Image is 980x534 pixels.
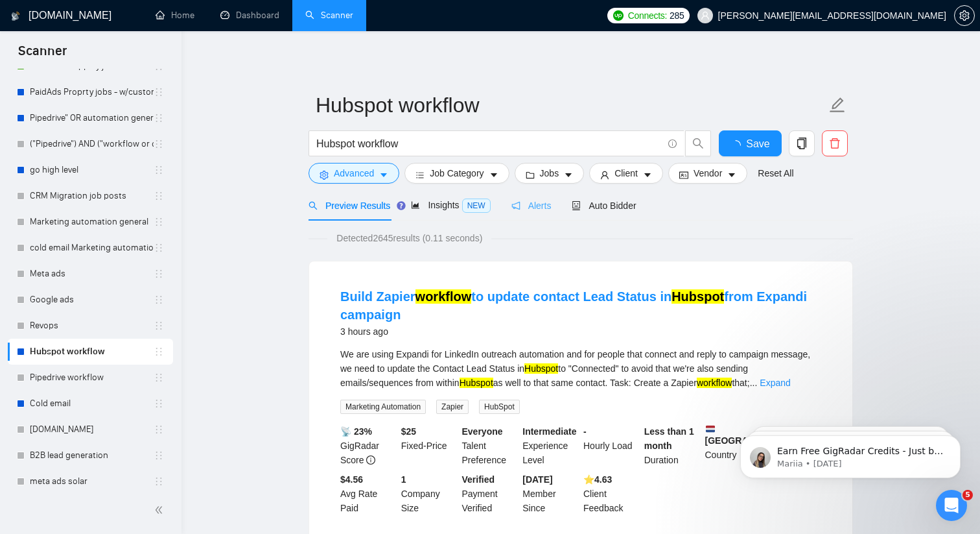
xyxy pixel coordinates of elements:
span: holder [154,217,164,227]
span: ... [750,378,758,388]
b: [DATE] [522,474,552,485]
mark: workflow [697,378,732,388]
a: Hubspot workflow [30,339,154,365]
div: Client Feedback [581,472,642,515]
span: holder [154,165,164,175]
button: copy [789,130,815,156]
button: Save [719,130,782,156]
span: holder [154,398,164,409]
span: Auto Bidder [572,200,636,211]
li: meta ads solar [8,468,173,494]
span: 5 [962,490,973,500]
span: setting [320,170,329,180]
a: Pipedrive" OR automation general [30,105,154,131]
a: Marketing automation general [30,209,154,235]
span: 285 [670,8,684,23]
span: Connects: [628,8,667,23]
div: Country [703,424,764,467]
span: user [600,170,609,180]
span: delete [822,138,847,149]
li: Revops [8,313,173,339]
div: 3 hours ago [340,324,821,339]
li: go high level [8,157,173,183]
span: caret-down [643,170,652,180]
a: Google ads [30,287,154,313]
b: $4.56 [340,474,363,485]
iframe: Intercom live chat [936,490,967,521]
span: caret-down [564,170,573,180]
img: 🇳🇱 [706,424,715,433]
a: Build Zapierworkflowto update contact Lead Status inHubspotfrom Expandi campaign [340,289,807,322]
span: holder [154,113,164,123]
a: go high level [30,157,154,183]
span: caret-down [727,170,736,180]
li: Marketing automation general [8,209,173,235]
b: 📡 23% [340,426,372,437]
li: Hubspot workflow [8,339,173,365]
a: dashboardDashboard [220,10,279,21]
button: userClientcaret-down [589,163,663,184]
li: B2B lead generation [8,443,173,468]
span: HubSpot [479,400,520,414]
span: holder [154,476,164,487]
div: Fixed-Price [399,424,460,467]
span: Insights [411,200,490,210]
li: Google ads [8,287,173,313]
span: folder [526,170,535,180]
a: cold email Marketing automation [30,235,154,261]
li: clay.com [8,417,173,443]
button: setting [954,5,975,26]
a: Expand [760,378,790,388]
a: B2B lead generation [30,443,154,468]
a: PaidAds Proprty jobs - w/custom questions [30,79,154,105]
span: idcard [679,170,688,180]
span: Vendor [694,166,722,180]
span: holder [154,139,164,149]
span: Jobs [540,166,559,180]
mark: Hubspot [460,378,493,388]
span: info-circle [668,140,677,148]
span: edit [829,97,846,114]
span: holder [154,346,164,357]
span: Advanced [334,166,374,180]
b: 1 [401,474,406,485]
span: user [701,11,710,20]
span: Client [614,166,638,180]
li: ("Pipedrive") AND ("workflow or optimize) [8,131,173,157]
span: double-left [154,504,167,516]
span: search [309,201,318,210]
span: info-circle [366,455,375,465]
span: Job Category [430,166,484,180]
a: [DOMAIN_NAME] [30,417,154,443]
span: loading [730,140,746,151]
mark: Hubspot [524,363,558,374]
div: Member Since [520,472,581,515]
b: Less than 1 month [644,426,694,451]
span: notification [511,201,520,210]
div: Avg Rate Paid [338,472,399,515]
button: delete [822,130,848,156]
span: Save [746,136,769,152]
span: holder [154,372,164,383]
span: setting [955,10,974,21]
span: Marketing Automation [340,400,426,414]
b: - [583,426,587,437]
a: Cold email [30,391,154,417]
span: holder [154,243,164,253]
div: GigRadar Score [338,424,399,467]
span: Detected 2645 results (0.11 seconds) [327,231,491,245]
button: settingAdvancedcaret-down [309,163,399,184]
span: holder [154,321,164,331]
b: [GEOGRAPHIC_DATA] [705,424,802,446]
li: Pipedrive" OR automation general [8,105,173,131]
a: homeHome [156,10,194,21]
span: holder [154,269,164,279]
a: meta ads solar [30,468,154,494]
li: Pipedrive workflow [8,365,173,391]
button: barsJob Categorycaret-down [404,163,509,184]
span: caret-down [489,170,498,180]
